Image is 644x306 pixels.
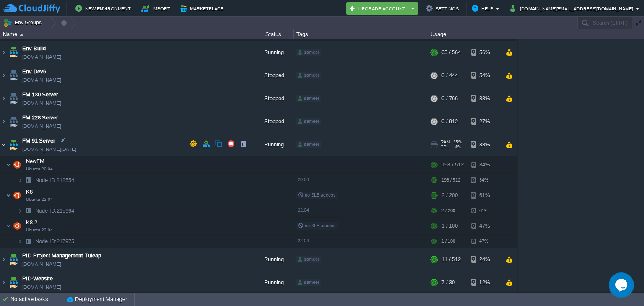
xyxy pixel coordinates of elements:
[34,207,75,214] a: Node ID:215964
[34,207,75,214] span: 215964
[441,145,449,150] span: CPU
[441,271,455,294] div: 7 / 30
[294,29,428,39] div: Tags
[3,17,44,29] button: Env Groups
[252,133,294,156] div: Running
[296,49,321,56] div: sameer
[25,219,39,226] a: K8-2Ubuntu 22.04
[3,3,60,14] img: CloudJiffy
[0,271,7,294] img: AMDAwAAAACH5BAEAAAAALAAAAAABAAEAAAICRAEAOw==
[441,110,458,133] div: 0 / 912
[35,207,57,214] span: Node ID:
[8,41,19,64] img: AMDAwAAAACH5BAEAAAAALAAAAAABAAEAAAICRAEAOw==
[34,176,75,184] a: Node ID:212554
[0,110,7,133] img: AMDAwAAAACH5BAEAAAAALAAAAAABAAEAAAICRAEAOw==
[22,252,101,260] span: PID Project Management Tuleap
[472,3,496,13] button: Help
[18,204,23,217] img: AMDAwAAAACH5BAEAAAAALAAAAAABAAEAAAICRAEAOw==
[252,87,294,110] div: Stopped
[8,64,19,87] img: AMDAwAAAACH5BAEAAAAALAAAAAABAAEAAAICRAEAOw==
[34,238,75,245] a: Node ID:217975
[453,145,461,150] span: 4%
[252,248,294,271] div: Running
[298,177,309,182] span: 20.04
[8,133,19,156] img: AMDAwAAAACH5BAEAAAAALAAAAAABAAEAAAICRAEAOw==
[471,218,498,234] div: 47%
[441,140,450,145] span: RAM
[26,166,53,171] span: Ubuntu 20.04
[349,3,408,13] button: Upgrade Account
[8,271,19,294] img: AMDAwAAAACH5BAEAAAAALAAAAAABAAEAAAICRAEAOw==
[296,95,321,102] div: sameer
[252,41,294,64] div: Running
[11,156,23,173] img: AMDAwAAAACH5BAEAAAAALAAAAAABAAEAAAICRAEAOw==
[441,64,458,87] div: 0 / 444
[18,235,23,248] img: AMDAwAAAACH5BAEAAAAALAAAAAABAAEAAAICRAEAOw==
[252,271,294,294] div: Running
[22,67,46,76] a: Env Dev6
[23,174,34,187] img: AMDAwAAAACH5BAEAAAAALAAAAAABAAEAAAICRAEAOw==
[441,204,455,217] div: 2 / 200
[510,3,636,13] button: [DOMAIN_NAME][EMAIL_ADDRESS][DOMAIN_NAME]
[441,235,455,248] div: 1 / 100
[471,271,498,294] div: 12%
[453,140,462,145] span: 25%
[441,248,461,271] div: 11 / 512
[441,187,458,204] div: 2 / 200
[428,29,517,39] div: Usage
[471,110,498,133] div: 27%
[471,174,498,187] div: 34%
[471,64,498,87] div: 54%
[18,174,23,187] img: AMDAwAAAACH5BAEAAAAALAAAAAABAAEAAAICRAEAOw==
[35,238,57,244] span: Node ID:
[23,204,34,217] img: AMDAwAAAACH5BAEAAAAALAAAAAABAAEAAAICRAEAOw==
[441,41,461,64] div: 65 / 564
[6,156,11,173] img: AMDAwAAAACH5BAEAAAAALAAAAAABAAEAAAICRAEAOw==
[22,53,61,61] span: [DOMAIN_NAME]
[0,64,7,87] img: AMDAwAAAACH5BAEAAAAALAAAAAABAAEAAAICRAEAOw==
[1,29,252,39] div: Name
[441,218,458,234] div: 1 / 100
[8,110,19,133] img: AMDAwAAAACH5BAEAAAAALAAAAAABAAEAAAICRAEAOw==
[0,41,7,64] img: AMDAwAAAACH5BAEAAAAALAAAAAABAAEAAAICRAEAOw==
[471,235,498,248] div: 47%
[10,293,63,306] div: No active tasks
[0,248,7,271] img: AMDAwAAAACH5BAEAAAAALAAAAAABAAEAAAICRAEAOw==
[471,187,498,204] div: 61%
[441,156,464,173] div: 198 / 512
[298,238,309,243] span: 22.04
[296,279,321,286] div: sameer
[0,133,7,156] img: AMDAwAAAACH5BAEAAAAALAAAAAABAAEAAAICRAEAOw==
[0,87,7,110] img: AMDAwAAAACH5BAEAAAAALAAAAAABAAEAAAICRAEAOw==
[180,3,226,13] button: Marketplace
[75,3,133,13] button: New Environment
[8,87,19,110] img: AMDAwAAAACH5BAEAAAAALAAAAAABAAEAAAICRAEAOw==
[26,228,53,233] span: Ubuntu 22.04
[471,133,498,156] div: 38%
[20,34,23,36] img: AMDAwAAAACH5BAEAAAAALAAAAAABAAEAAAICRAEAOw==
[22,44,46,53] span: Env Build
[22,114,58,122] span: FM 228 Server
[35,177,57,183] span: Node ID:
[22,145,76,153] span: [DOMAIN_NAME][DATE]
[22,122,61,130] span: [DOMAIN_NAME]
[441,87,458,110] div: 0 / 766
[22,137,55,145] a: FM 91 Server
[22,275,53,283] a: PID-Website
[471,87,498,110] div: 33%
[252,64,294,87] div: Stopped
[22,91,58,99] a: FM 130 Server
[67,295,127,303] button: Deployment Manager
[22,283,61,291] a: [DOMAIN_NAME]
[471,248,498,271] div: 24%
[25,158,46,164] a: NewFMUbuntu 20.04
[25,219,39,226] span: K8-2
[22,99,61,107] span: [DOMAIN_NAME]
[6,187,11,204] img: AMDAwAAAACH5BAEAAAAALAAAAAABAAEAAAICRAEAOw==
[471,204,498,217] div: 61%
[609,272,636,298] iframe: chat widget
